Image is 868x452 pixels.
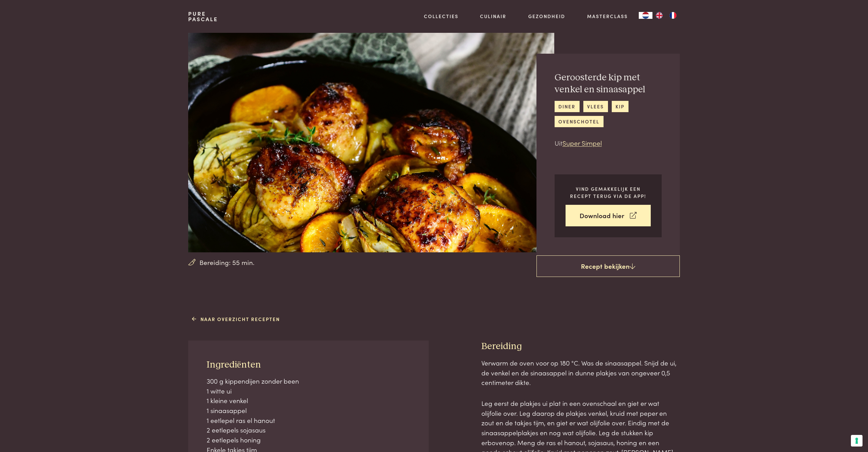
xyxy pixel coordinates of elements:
[652,12,680,19] ul: Language list
[555,138,662,148] p: Uit
[555,116,604,127] a: ovenschotel
[188,11,218,22] a: PurePascale
[666,12,680,19] a: FR
[639,12,652,19] a: NL
[639,12,680,19] aside: Language selected: Nederlands
[851,435,863,447] button: Uw voorkeuren voor toestemming voor trackingtechnologieën
[587,13,628,20] a: Masterclass
[480,13,506,20] a: Culinair
[192,316,280,323] a: Naar overzicht recepten
[562,138,602,147] a: Super Simpel
[536,255,680,277] a: Recept bekijken
[481,358,680,387] p: Verwarm de oven voor op 180 °C. Was de sinaasappel. Snijd de ui, de venkel en de sinaasappel in d...
[566,185,651,199] p: Vind gemakkelijk een recept terug via de app!
[555,72,662,95] h2: Geroosterde kip met venkel en sinaasappel
[528,13,565,20] a: Gezondheid
[566,205,651,226] a: Download hier
[652,12,666,19] a: EN
[612,101,629,112] a: kip
[188,33,554,252] img: Geroosterde kip met venkel en sinaasappel
[424,13,458,20] a: Collecties
[583,101,608,112] a: vlees
[199,257,255,267] span: Bereiding: 55 min.
[555,101,580,112] a: diner
[639,12,652,19] div: Language
[481,341,680,353] h3: Bereiding
[207,360,261,370] span: Ingrediënten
